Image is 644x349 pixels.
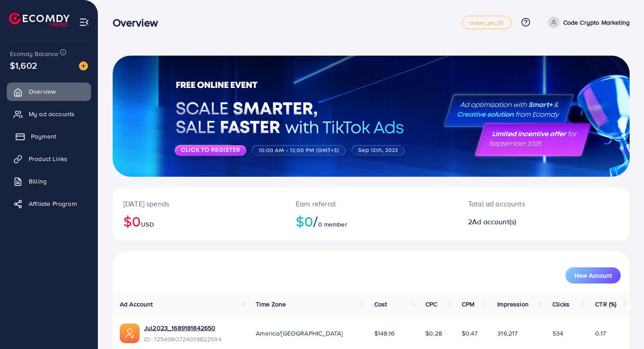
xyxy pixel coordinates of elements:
[7,172,91,190] a: Billing
[565,267,621,284] button: New Account
[469,20,504,26] span: ocean_pn_01
[544,17,630,28] a: Code Crypto Marketing
[425,300,437,309] span: CPC
[462,16,512,29] a: ocean_pn_01
[256,300,286,309] span: Time Zone
[10,59,37,72] span: $1,602
[7,195,91,213] a: Affiliate Program
[144,323,222,332] a: Jul2023_1689181842650
[606,309,637,342] iframe: Chat
[123,198,274,209] p: [DATE] spends
[563,17,630,28] p: Code Crypto Marketing
[7,150,91,168] a: Product Links
[29,109,74,118] span: My ad accounts
[462,300,474,309] span: CPM
[113,16,165,29] h3: Overview
[296,198,447,209] p: Earn referral
[595,300,616,309] span: CTR (%)
[141,220,153,229] span: USD
[9,13,70,26] img: logo
[123,213,274,230] h2: $0
[497,300,529,309] span: Impression
[120,300,153,309] span: Ad Account
[462,329,478,338] span: $0.47
[497,329,517,338] span: 316,217
[7,127,91,145] a: Payment
[425,329,442,338] span: $0.28
[313,211,318,231] span: /
[29,154,67,163] span: Product Links
[468,198,576,209] p: Total ad accounts
[374,329,394,338] span: $148.16
[296,213,447,230] h2: $0
[7,105,91,123] a: My ad accounts
[318,220,347,229] span: 0 member
[29,177,47,186] span: Billing
[374,300,387,309] span: Cost
[79,61,88,70] img: image
[472,217,516,227] span: Ad account(s)
[29,87,56,96] span: Overview
[79,17,89,27] img: menu
[120,323,140,343] img: ic-ads-acc.e4c84228.svg
[144,335,222,344] span: ID: 7254980724019822594
[7,83,91,100] a: Overview
[574,272,612,279] span: New Account
[31,132,56,141] span: Payment
[256,329,342,338] span: America/[GEOGRAPHIC_DATA]
[595,329,606,338] span: 0.17
[552,329,563,338] span: 534
[10,49,58,58] span: Ecomdy Balance
[468,218,576,226] h2: 2
[29,199,77,208] span: Affiliate Program
[552,300,570,309] span: Clicks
